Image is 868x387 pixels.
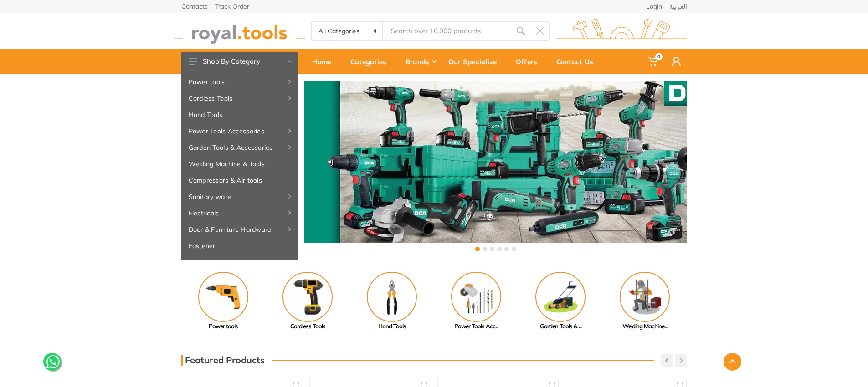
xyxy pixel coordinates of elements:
[181,74,298,90] a: Power tools
[181,156,298,172] a: Welding Machine & Tools
[451,272,501,322] img: Royal - Power Tools Accessories
[367,272,417,322] img: Royal - Hand Tools
[174,19,305,44] img: royal.tools Logo
[181,254,298,270] a: Adhesive, Spray & Chemical
[181,139,298,156] a: Garden Tools & Accessories
[181,3,208,10] a: Contacts
[350,322,434,331] div: Hand Tools
[603,272,687,331] a: Welding Machine...
[669,3,687,10] a: العربية
[266,272,350,331] a: Cordless Tools
[519,322,603,331] div: Garden Tools & ...
[550,49,606,74] a: Contact Us
[383,21,511,41] input: Site search
[550,52,606,71] div: Contact Us
[399,52,442,71] div: Brands
[266,322,350,331] div: Cordless Tools
[442,49,509,74] a: Our Specialize
[181,188,298,205] a: Sanitary ware
[198,272,248,322] img: Royal - Power tools
[434,272,519,331] a: Power Tools Acc...
[620,272,670,322] img: Royal - Welding Machine & Tools
[535,272,586,322] img: Royal - Garden Tools & Accessories
[344,49,399,74] a: Categories
[181,322,266,331] div: Power tools
[434,322,519,331] div: Power Tools Acc...
[306,49,344,74] a: Home
[603,322,687,331] div: Welding Machine...
[306,52,344,71] div: Home
[181,205,298,221] a: Electricals
[344,52,399,71] div: Categories
[181,123,298,139] a: Power Tools Accessories
[181,272,266,331] a: Power tools
[655,53,663,60] span: 0
[442,52,509,71] div: Our Specialize
[556,19,687,44] img: royal.tools Logo
[181,238,298,254] a: Fastener
[642,49,665,74] a: 0
[282,272,333,322] img: Royal - Cordless Tools
[215,3,249,10] a: Track Order
[181,172,298,188] a: Compressors & Air tools
[181,90,298,107] a: Cordless Tools
[181,107,298,123] a: Hand Tools
[350,272,434,331] a: Hand Tools
[519,272,603,331] a: Garden Tools & ...
[181,221,298,238] a: Door & Furniture Hardware
[509,52,550,71] div: Offers
[312,22,384,40] select: Category
[509,49,550,74] a: Offers
[646,3,662,10] a: Login
[181,52,298,71] button: Shop By Category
